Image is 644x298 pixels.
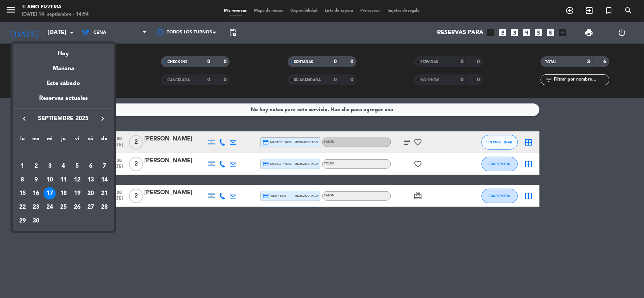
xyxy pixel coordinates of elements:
[29,159,43,173] td: 2 de septiembre de 2025
[43,200,57,214] td: 24 de septiembre de 2025
[43,160,56,172] div: 3
[98,114,107,123] i: keyboard_arrow_right
[97,187,111,200] td: 21 de septiembre de 2025
[84,187,98,200] td: 20 de septiembre de 2025
[97,135,111,146] th: domingo
[98,201,111,213] div: 28
[29,214,43,228] td: 30 de septiembre de 2025
[18,114,31,123] button: keyboard_arrow_left
[57,200,70,214] td: 25 de septiembre de 2025
[70,159,84,173] td: 5 de septiembre de 2025
[98,174,111,186] div: 14
[16,146,111,159] td: SEP.
[30,215,42,227] div: 30
[43,201,56,213] div: 24
[20,114,29,123] i: keyboard_arrow_left
[84,187,97,200] div: 20
[16,160,29,172] div: 1
[13,94,114,109] div: Reservas actuales
[16,159,29,173] td: 1 de septiembre de 2025
[30,201,42,213] div: 23
[16,215,29,227] div: 29
[13,58,114,73] div: Mañana
[97,159,111,173] td: 7 de septiembre de 2025
[13,44,114,58] div: Hoy
[71,160,83,172] div: 5
[30,174,42,186] div: 9
[57,187,70,200] td: 18 de septiembre de 2025
[70,173,84,187] td: 12 de septiembre de 2025
[13,73,114,94] div: Este sábado
[98,187,111,200] div: 21
[43,159,57,173] td: 3 de septiembre de 2025
[16,135,29,146] th: lunes
[96,114,109,123] button: keyboard_arrow_right
[16,214,29,228] td: 29 de septiembre de 2025
[43,187,57,200] td: 17 de septiembre de 2025
[71,174,83,186] div: 12
[70,187,84,200] td: 19 de septiembre de 2025
[31,114,96,123] span: septiembre 2025
[16,174,29,186] div: 8
[97,173,111,187] td: 14 de septiembre de 2025
[57,173,70,187] td: 11 de septiembre de 2025
[43,173,57,187] td: 10 de septiembre de 2025
[43,174,56,186] div: 10
[29,187,43,200] td: 16 de septiembre de 2025
[57,159,70,173] td: 4 de septiembre de 2025
[84,201,97,213] div: 27
[30,187,42,200] div: 16
[57,201,70,213] div: 25
[84,159,98,173] td: 6 de septiembre de 2025
[16,173,29,187] td: 8 de septiembre de 2025
[98,160,111,172] div: 7
[29,173,43,187] td: 9 de septiembre de 2025
[43,187,56,200] div: 17
[16,187,29,200] div: 15
[16,201,29,213] div: 22
[84,135,98,146] th: sábado
[84,174,97,186] div: 13
[16,200,29,214] td: 22 de septiembre de 2025
[84,160,97,172] div: 6
[43,135,57,146] th: miércoles
[57,160,70,172] div: 4
[16,187,29,200] td: 15 de septiembre de 2025
[57,135,70,146] th: jueves
[30,160,42,172] div: 2
[57,174,70,186] div: 11
[97,200,111,214] td: 28 de septiembre de 2025
[70,135,84,146] th: viernes
[29,200,43,214] td: 23 de septiembre de 2025
[29,135,43,146] th: martes
[84,200,98,214] td: 27 de septiembre de 2025
[71,201,83,213] div: 26
[84,173,98,187] td: 13 de septiembre de 2025
[70,200,84,214] td: 26 de septiembre de 2025
[71,187,83,200] div: 19
[57,187,70,200] div: 18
